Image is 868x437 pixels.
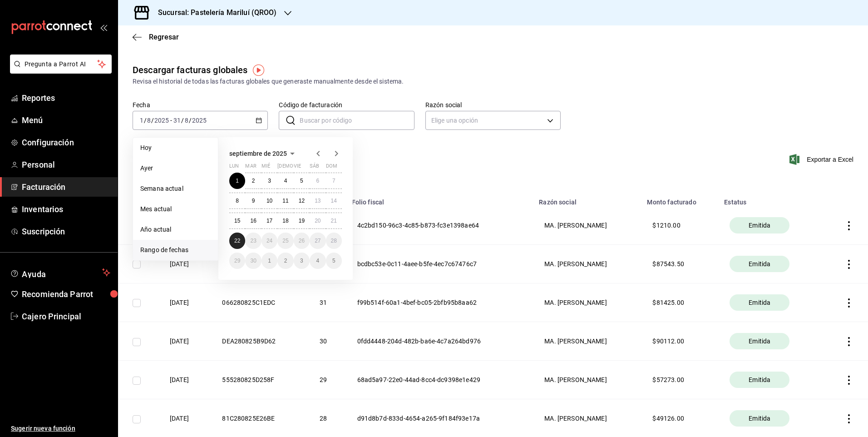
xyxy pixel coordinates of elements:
th: 4c2bd150-96c3-4c85-b873-fc3e1398ae64 [346,206,534,245]
th: [DATE] [159,283,211,322]
abbr: 4 de septiembre de 2025 [284,178,287,184]
span: Regresar [149,33,179,41]
button: 11 de septiembre de 2025 [277,193,293,209]
input: ---- [154,117,169,124]
abbr: miércoles [261,163,270,173]
button: 29 de septiembre de 2025 [229,253,245,269]
abbr: 17 de septiembre de 2025 [266,218,272,224]
span: septiembre de 2025 [229,150,287,157]
abbr: domingo [326,163,337,173]
button: 15 de septiembre de 2025 [229,213,245,229]
span: Configuración [22,136,110,149]
button: Pregunta a Parrot AI [10,55,112,74]
abbr: 11 de septiembre de 2025 [282,198,288,204]
button: 4 de octubre de 2025 [310,253,325,269]
th: [DATE] [159,322,211,361]
th: bcdbc53e-0c11-4aee-b5fe-4ec7c67476c7 [346,245,534,283]
button: 9 de septiembre de 2025 [245,193,261,209]
abbr: 13 de septiembre de 2025 [315,198,321,204]
button: 10 de septiembre de 2025 [261,193,277,209]
abbr: 26 de septiembre de 2025 [299,238,305,244]
a: Pregunta a Parrot AI [6,66,112,75]
button: 16 de septiembre de 2025 [245,213,261,229]
button: 5 de octubre de 2025 [326,253,342,269]
button: 1 de septiembre de 2025 [229,173,245,189]
abbr: 5 de septiembre de 2025 [300,178,303,184]
th: 31 [309,283,346,322]
abbr: 19 de septiembre de 2025 [299,218,305,224]
label: Fecha [133,102,268,108]
button: 6 de septiembre de 2025 [310,173,325,189]
div: Revisa el historial de todas las facturas globales que generaste manualmente desde el sistema. [133,77,853,86]
th: MA. [PERSON_NAME] [533,361,641,399]
button: 12 de septiembre de 2025 [294,193,310,209]
abbr: 6 de septiembre de 2025 [316,178,319,184]
th: 555280825D258F [211,361,309,399]
abbr: 4 de octubre de 2025 [316,258,319,264]
button: 3 de septiembre de 2025 [261,173,277,189]
th: MA. [PERSON_NAME] [533,322,641,361]
button: 2 de septiembre de 2025 [245,173,261,189]
th: 29 [309,361,346,399]
input: ---- [192,117,207,124]
button: 27 de septiembre de 2025 [310,233,325,249]
button: 13 de septiembre de 2025 [310,193,325,209]
th: $ 81425.00 [641,283,719,322]
span: Menú [22,114,110,126]
button: 19 de septiembre de 2025 [294,213,310,229]
abbr: 5 de octubre de 2025 [332,258,335,264]
span: Emitida [745,259,774,268]
div: Elige una opción [425,111,561,130]
button: 1 de octubre de 2025 [261,253,277,269]
abbr: 10 de septiembre de 2025 [266,198,272,204]
span: Emitida [745,221,774,230]
th: AF02808250DC4F [211,245,309,283]
button: Exportar a Excel [791,154,853,165]
input: -- [173,117,181,124]
abbr: 9 de septiembre de 2025 [252,198,255,204]
button: 14 de septiembre de 2025 [326,193,342,209]
span: / [181,117,184,124]
abbr: lunes [229,163,239,173]
span: / [144,117,147,124]
span: Reportes [22,92,110,104]
abbr: 24 de septiembre de 2025 [266,238,272,244]
button: 7 de septiembre de 2025 [326,173,342,189]
button: 8 de septiembre de 2025 [229,193,245,209]
abbr: 28 de septiembre de 2025 [331,238,337,244]
span: Emitida [745,414,774,423]
abbr: 1 de octubre de 2025 [268,258,271,264]
th: MA. [PERSON_NAME] [533,245,641,283]
span: Ayer [140,164,211,173]
span: Suscripción [22,225,110,238]
span: Emitida [745,298,774,307]
abbr: 27 de septiembre de 2025 [315,238,321,244]
abbr: 21 de septiembre de 2025 [331,218,337,224]
th: Razón social [533,193,641,206]
button: 20 de septiembre de 2025 [310,213,325,229]
button: 5 de septiembre de 2025 [294,173,310,189]
input: -- [139,117,144,124]
button: 25 de septiembre de 2025 [277,233,293,249]
button: 30 de septiembre de 2025 [245,253,261,269]
abbr: 3 de octubre de 2025 [300,258,303,264]
th: [DATE] [159,245,211,283]
span: Emitida [745,375,774,384]
h3: Sucursal: Pastelería Mariluí (QROO) [151,7,277,18]
abbr: 1 de septiembre de 2025 [236,178,239,184]
th: 0fdd4448-204d-482b-ba6e-4c7a264bd976 [346,322,534,361]
span: Hoy [140,143,211,153]
span: Emitida [745,337,774,346]
th: f99b514f-60a1-4bef-bc05-2bfb95b8aa62 [346,283,534,322]
span: / [151,117,154,124]
button: 23 de septiembre de 2025 [245,233,261,249]
abbr: 3 de septiembre de 2025 [268,178,271,184]
th: [DATE] [159,361,211,399]
input: -- [147,117,151,124]
label: Razón social [425,102,561,108]
span: Semana actual [140,184,211,194]
div: Descargar facturas globales [133,63,248,77]
img: Tooltip marker [253,65,264,76]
